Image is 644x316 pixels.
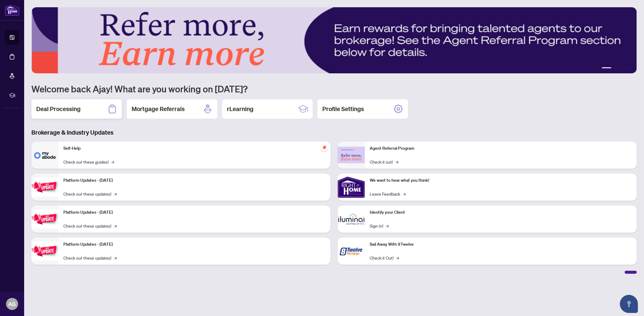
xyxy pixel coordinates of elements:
span: → [114,254,117,261]
p: Sail Away With 8Twelve [370,241,632,248]
img: Platform Updates - July 8, 2025 [31,209,59,228]
button: 4 [623,67,626,70]
a: Leave Feedback→ [370,190,406,197]
button: 5 [628,67,631,70]
p: We want to hear what you think! [370,177,632,184]
img: Sail Away With 8Twelve [338,238,365,265]
span: AG [8,300,16,308]
h2: Profile Settings [322,105,364,113]
p: Identify your Client [370,209,632,216]
a: Check out these guides!→ [63,158,114,165]
a: Check out these updates!→ [63,190,117,197]
h1: Welcome back Ajay! What are you working on [DATE]? [31,83,637,94]
img: Identify your Client [338,206,365,233]
p: Agent Referral Program [370,145,632,152]
span: → [114,190,117,197]
a: Check out these updates!→ [63,254,117,261]
img: Slide 0 [31,7,637,73]
span: → [396,254,399,261]
h2: Deal Processing [36,105,81,113]
span: → [386,222,389,229]
img: Platform Updates - July 21, 2025 [31,177,59,196]
a: Sign In!→ [370,222,389,229]
img: Self-Help [31,142,59,169]
span: → [403,190,406,197]
button: Open asap [620,295,638,313]
span: → [114,222,117,229]
button: 1 [602,67,611,70]
h2: Mortgage Referrals [132,105,185,113]
img: Platform Updates - June 23, 2025 [31,241,59,260]
a: Check it Out!→ [370,254,399,261]
img: Agent Referral Program [338,147,365,163]
p: Platform Updates - [DATE] [63,177,326,184]
a: Check it out!→ [370,158,398,165]
h3: Brokerage & Industry Updates [31,128,637,137]
span: → [395,158,398,165]
span: pushpin [321,144,328,151]
img: We want to hear what you think! [338,174,365,201]
p: Self-Help [63,145,326,152]
p: Platform Updates - [DATE] [63,241,326,248]
p: Platform Updates - [DATE] [63,209,326,216]
a: Check out these updates!→ [63,222,117,229]
span: → [111,158,114,165]
img: logo [5,5,19,16]
h2: rLearning [227,105,253,113]
button: 3 [619,67,621,70]
button: 2 [614,67,616,70]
